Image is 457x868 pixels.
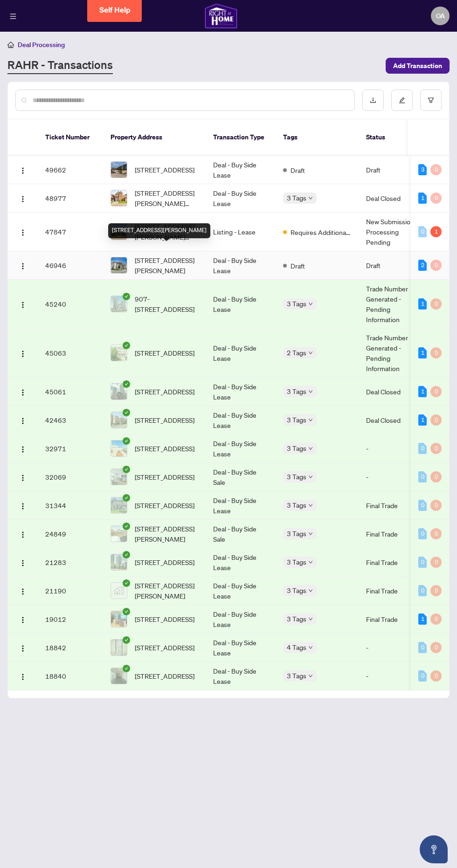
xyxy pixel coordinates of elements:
[430,557,442,568] div: 0
[418,386,427,397] div: 1
[308,645,313,650] span: down
[38,251,103,280] td: 46946
[38,605,103,634] td: 19012
[308,446,313,451] span: down
[308,196,313,200] span: down
[19,350,27,358] img: Logo
[19,229,27,236] img: Logo
[287,347,306,358] span: 2 Tags
[287,414,306,425] span: 3 Tags
[135,671,194,681] span: [STREET_ADDRESS]
[418,557,427,568] div: 0
[370,97,376,103] span: download
[103,119,206,156] th: Property Address
[111,296,127,312] img: thumbnail-img
[362,90,384,111] button: download
[38,280,103,329] td: 45240
[15,191,30,206] button: Logo
[204,3,238,29] img: logo
[291,227,351,237] span: Requires Additional Docs
[418,193,427,204] div: 1
[111,583,127,599] img: thumbnail-img
[430,670,442,682] div: 0
[206,251,276,280] td: Deal - Buy Side Lease
[308,475,313,479] span: down
[19,588,27,595] img: Logo
[206,634,276,662] td: Deal - Buy Side Lease
[19,446,27,453] img: Logo
[19,417,27,425] img: Logo
[10,13,16,20] span: menu
[420,90,442,111] button: filter
[276,119,359,156] th: Tags
[123,494,130,502] span: check-circle
[111,554,127,570] img: thumbnail-img
[287,298,306,309] span: 3 Tags
[430,193,442,204] div: 0
[359,406,429,434] td: Deal Closed
[420,835,448,863] button: Open asap
[135,500,194,510] span: [STREET_ADDRESS]
[111,668,127,684] img: thumbnail-img
[359,520,429,548] td: Final Trade
[38,577,103,605] td: 21190
[111,345,127,361] img: thumbnail-img
[359,491,429,520] td: Final Trade
[19,645,27,652] img: Logo
[359,251,429,280] td: Draft
[15,224,30,239] button: Logo
[418,164,427,175] div: 3
[308,617,313,621] span: down
[111,190,127,206] img: thumbnail-img
[19,503,27,510] img: Logo
[287,585,306,596] span: 3 Tags
[287,557,306,567] span: 3 Tags
[123,665,130,672] span: check-circle
[111,611,127,627] img: thumbnail-img
[418,585,427,596] div: 0
[18,41,65,49] span: Deal Processing
[308,588,313,593] span: down
[19,673,27,681] img: Logo
[428,97,434,103] span: filter
[359,548,429,577] td: Final Trade
[135,443,194,454] span: [STREET_ADDRESS]
[123,636,130,644] span: check-circle
[418,443,427,454] div: 0
[15,296,30,311] button: Logo
[206,463,276,491] td: Deal - Buy Side Sale
[206,491,276,520] td: Deal - Buy Side Lease
[15,162,30,177] button: Logo
[38,434,103,463] td: 32971
[308,560,313,565] span: down
[123,437,130,445] span: check-circle
[418,471,427,482] div: 0
[38,184,103,213] td: 48977
[418,298,427,310] div: 1
[111,257,127,273] img: thumbnail-img
[15,498,30,513] button: Logo
[418,642,427,653] div: 0
[430,443,442,454] div: 0
[135,557,194,567] span: [STREET_ADDRESS]
[418,226,427,237] div: 0
[111,526,127,542] img: thumbnail-img
[430,613,442,625] div: 0
[38,520,103,548] td: 24849
[430,528,442,539] div: 0
[38,156,103,184] td: 49662
[287,528,306,539] span: 3 Tags
[135,221,198,242] span: [STREET_ADDRESS][PERSON_NAME][PERSON_NAME]
[359,378,429,406] td: Deal Closed
[206,605,276,634] td: Deal - Buy Side Lease
[123,523,130,530] span: check-circle
[418,528,427,539] div: 0
[430,585,442,596] div: 0
[19,531,27,538] img: Logo
[15,640,30,655] button: Logo
[123,466,130,473] span: check-circle
[135,642,194,653] span: [STREET_ADDRESS]
[206,329,276,378] td: Deal - Buy Side Lease
[291,261,305,271] span: Draft
[206,184,276,213] td: Deal - Buy Side Lease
